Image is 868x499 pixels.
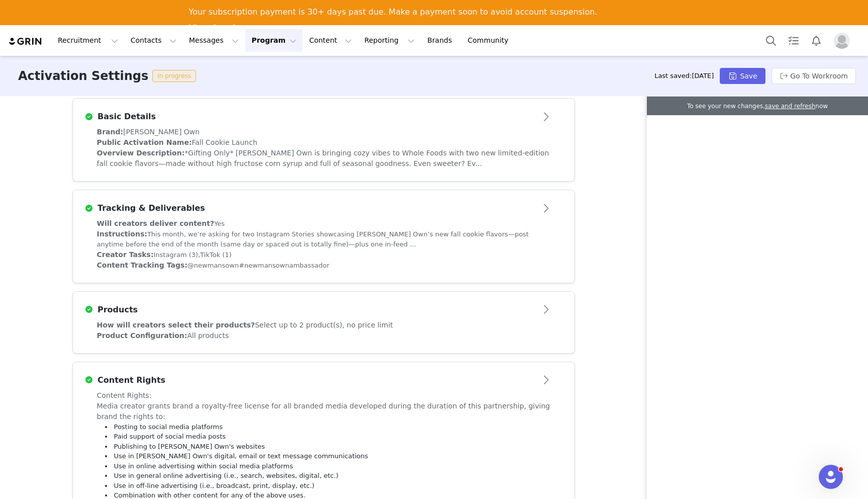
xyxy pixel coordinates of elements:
[97,461,550,471] li: Use in online advertising within social media platforms
[771,68,856,84] button: Go To Workroom
[189,7,598,17] div: Your subscription payment is 30+ days past due. Make a payment soon to avoid account suspension.
[97,321,255,329] span: How will creators select their products?
[654,72,714,79] span: Last saved:
[531,200,562,216] button: Open module
[97,402,550,421] span: Media creator grants brand a royalty-free license for all branded media developed during the dura...
[783,29,805,52] a: Tasks
[123,128,200,136] span: [PERSON_NAME] Own
[97,391,152,399] span: Content Rights:
[97,219,215,227] span: Will creators deliver content?
[819,465,843,489] iframe: Intercom live chat
[93,374,165,386] h3: Content Rights
[153,251,200,259] span: Instagram (3),
[97,138,192,146] span: Public Activation Name:
[93,111,156,123] h3: Basic Details
[97,451,550,461] li: Use in [PERSON_NAME] Own's digital, email or text message communications
[97,230,147,238] span: Instructions:
[52,29,124,52] button: Recruitment
[720,68,765,84] button: Save
[8,37,43,46] img: grin logo
[200,251,231,259] span: TikTok (1)
[189,23,251,34] a: View Invoices
[805,29,827,52] button: Notifications
[687,103,765,110] span: To see your new changes,
[531,372,562,388] button: Open module
[192,138,257,146] span: Fall Cookie Launch
[187,331,229,340] span: All products
[97,331,187,340] span: Product Configuration:
[97,251,154,259] span: Creator Tasks:
[760,29,782,52] button: Search
[18,67,148,85] h3: Activation Settings
[97,432,550,442] li: Paid support of social media posts
[97,149,185,157] span: Overview Description:
[828,33,860,49] button: Profile
[462,29,519,52] a: Community
[97,471,550,481] li: Use in general online advertising (i.e., search, websites, digital, etc.)
[97,261,187,269] span: Content Tracking Tags:
[239,262,329,269] span: #newmansownambassador
[358,29,421,52] button: Reporting
[765,103,815,110] a: save and refresh
[421,29,461,52] a: Brands
[97,229,550,249] div: This month, we’re asking for two Instagram Stories showcasing [PERSON_NAME] Own’s new fall cookie...
[187,262,239,269] span: @newmansown
[97,442,550,452] li: Publishing to [PERSON_NAME] Own's websites
[303,29,358,52] button: Content
[531,302,562,318] button: Open module
[255,321,393,329] span: Select up to 2 product(s), no price limit
[245,29,303,52] button: Program
[183,29,245,52] button: Messages
[531,109,562,125] button: Open module
[97,422,550,432] li: Posting to social media platforms
[93,304,138,316] h3: Products
[97,218,550,229] div: Yes
[97,481,550,491] li: Use in off-line advertising (i.e., broadcast, print, display, etc.)
[97,128,124,136] span: Brand:
[93,202,205,214] h3: Tracking & Deliverables
[834,33,850,49] img: placeholder-profile.jpg
[815,103,828,110] span: now
[97,149,549,168] span: *Gifting Only* [PERSON_NAME] Own is bringing cozy vibes to Whole Foods with two new limited-editi...
[125,29,182,52] button: Contacts
[692,72,714,79] span: [DATE]
[152,70,196,82] span: In progress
